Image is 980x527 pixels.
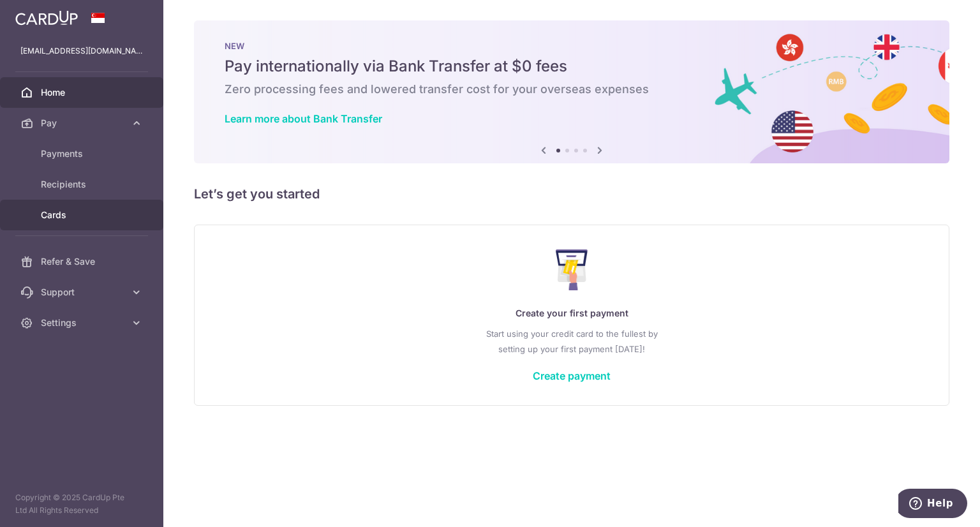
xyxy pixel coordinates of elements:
[225,82,919,97] h6: Zero processing fees and lowered transfer cost for your overseas expenses
[41,117,125,130] span: Pay
[898,489,967,521] iframe: Opens a widget where you can find more information
[225,41,919,51] p: NEW
[194,20,949,163] img: Bank transfer banner
[194,184,949,204] h5: Let’s get you started
[220,326,923,357] p: Start using your credit card to the fullest by setting up your first payment [DATE]!
[225,112,382,125] a: Learn more about Bank Transfer
[41,209,125,221] span: Cards
[20,45,143,57] p: [EMAIL_ADDRESS][DOMAIN_NAME]
[41,316,125,329] span: Settings
[533,369,611,382] a: Create payment
[41,86,125,99] span: Home
[220,306,923,321] p: Create your first payment
[41,255,125,268] span: Refer & Save
[225,56,919,77] h5: Pay internationally via Bank Transfer at $0 fees
[556,249,588,290] img: Make Payment
[41,147,125,160] span: Payments
[41,286,125,299] span: Support
[41,178,125,191] span: Recipients
[15,10,78,26] img: CardUp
